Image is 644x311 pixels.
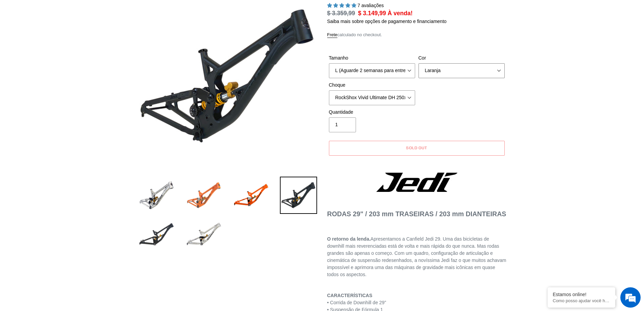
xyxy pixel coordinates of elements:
font: Estamos online! [553,292,587,297]
div: Minimize live chat window [111,3,127,20]
img: Carregar imagem no visualizador da galeria, JEDI 29 - Frameset [280,177,317,214]
font: calculado no checkout. [337,32,382,37]
span: We're online! [39,85,93,154]
textarea: Type your message and hit 'Enter' [3,185,129,208]
img: Carregar imagem no visualizador da galeria, JEDI 29 - Frameset [233,177,270,214]
font: Cor [419,55,426,61]
div: Estamos online! [553,292,610,297]
font: Quantidade [329,109,353,115]
img: Carregar imagem no visualizador da galeria, JEDI 29 - Frameset [185,177,222,214]
button: Sold out [329,141,505,156]
font: Frete [327,32,337,37]
font: À venda! [388,10,413,17]
img: Carregar imagem no visualizador da galeria, JEDI 29 - Frameset [138,216,175,253]
font: Choque [329,82,345,88]
img: d_696896380_company_1647369064580_696896380 [22,34,39,51]
font: $ 3.359,99 [327,10,355,17]
font: CARACTERÍSTICAS [327,293,373,298]
img: Carregar imagem no visualizador da galeria, JEDI 29 - Frameset [185,216,222,253]
a: Saiba mais sobre opções de pagamento e financiamento [327,19,447,24]
font: $ 3.149,99 [358,10,386,17]
div: Chat with us now [45,38,124,47]
font: Apresentamos a Canfield Jedi 29. Uma das bicicletas de downhill mais reverenciadas está de volta ... [327,236,506,277]
div: Navigation go back [7,37,18,47]
font: RODAS 29" / 203 mm TRASEIRAS / 203 mm DIANTEIRAS [327,210,506,218]
p: Como posso ajudar você hoje? [553,298,610,303]
font: Tamanho [329,55,349,61]
a: Frete [327,32,337,38]
font: O retorno da lenda. [327,236,371,242]
font: Como posso ajudar você hoje? [553,298,613,303]
font: 7 avaliações [357,3,384,8]
span: 5,00 estrelas [327,3,358,8]
span: Sold out [406,145,428,150]
img: Carregar imagem no visualizador da galeria, JEDI 29 - Frameset [138,177,175,214]
font: • Corrida de Downhill de 29” [327,300,386,305]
